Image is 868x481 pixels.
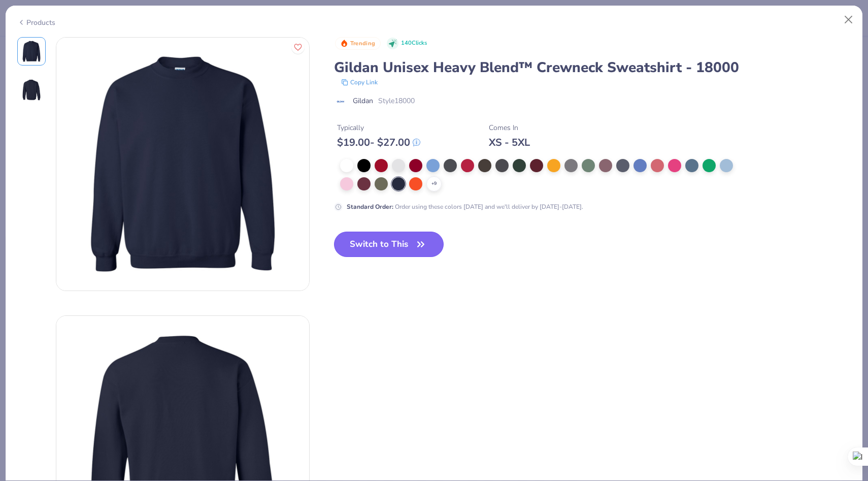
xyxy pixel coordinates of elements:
[335,37,381,50] button: Badge Button
[337,136,420,149] div: $ 19.00 - $ 27.00
[347,203,393,211] strong: Standard Order :
[338,77,381,87] button: copy to clipboard
[489,122,530,133] div: Comes In
[334,232,444,257] button: Switch to This
[56,38,309,291] img: Front
[347,202,583,211] div: Order using these colors [DATE] and we'll deliver by [DATE]-[DATE].
[19,39,44,63] img: Front
[340,39,348,47] img: Trending sort
[378,95,415,106] span: Style 18000
[19,78,44,102] img: Back
[489,136,530,149] div: XS - 5XL
[17,17,55,28] div: Products
[291,41,305,54] button: Like
[431,180,437,187] span: + 9
[350,41,375,46] span: Trending
[839,10,858,29] button: Close
[334,58,851,77] div: Gildan Unisex Heavy Blend™ Crewneck Sweatshirt - 18000
[334,98,348,106] img: brand logo
[353,95,373,106] span: Gildan
[401,39,427,48] span: 140 Clicks
[337,122,420,133] div: Typically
